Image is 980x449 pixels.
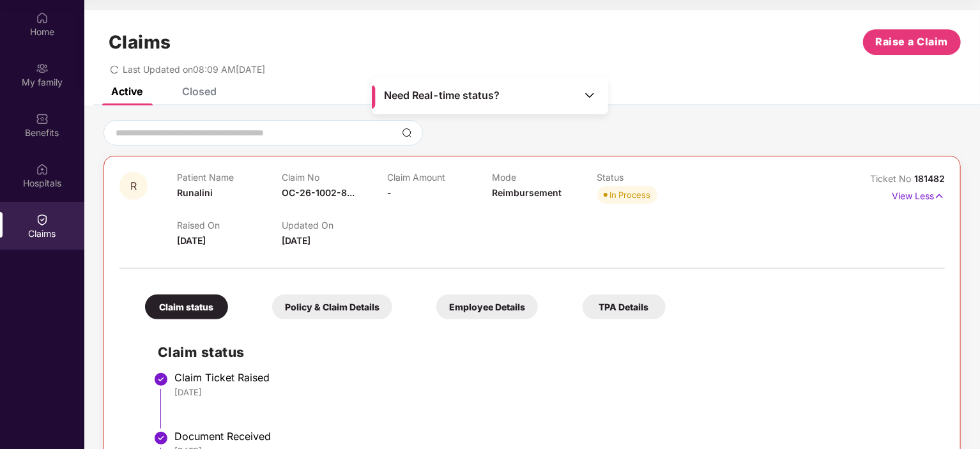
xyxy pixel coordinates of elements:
[282,187,355,198] span: OC-26-1002-8...
[892,186,945,203] p: View Less
[492,172,597,183] p: Mode
[387,172,492,183] p: Claim Amount
[36,112,49,125] img: svg+xml;base64,PHN2ZyBpZD0iQmVuZWZpdHMiIHhtbG5zPSJodHRwOi8vd3d3LnczLm9yZy8yMDAwL3N2ZyIgd2lkdGg9Ij...
[876,34,949,50] span: Raise a Claim
[870,173,914,184] span: Ticket No
[177,235,206,246] span: [DATE]
[153,430,169,446] img: svg+xml;base64,PHN2ZyBpZD0iU3RlcC1Eb25lLTMyeDMyIiB4bWxucz0iaHR0cDovL3d3dy53My5vcmcvMjAwMC9zdmciIH...
[272,294,392,319] div: Policy & Claim Details
[153,372,169,387] img: svg+xml;base64,PHN2ZyBpZD0iU3RlcC1Eb25lLTMyeDMyIiB4bWxucz0iaHR0cDovL3d3dy53My5vcmcvMjAwMC9zdmciIH...
[387,187,392,198] span: -
[177,220,282,231] p: Raised On
[436,294,538,319] div: Employee Details
[110,64,119,75] span: redo
[863,29,961,55] button: Raise a Claim
[174,430,932,443] div: Document Received
[610,188,651,201] div: In Process
[174,371,932,384] div: Claim Ticket Raised
[282,172,387,183] p: Claim No
[583,294,666,319] div: TPA Details
[177,172,282,183] p: Patient Name
[282,220,387,231] p: Updated On
[158,342,932,363] h2: Claim status
[583,89,596,102] img: Toggle Icon
[109,31,171,53] h1: Claims
[111,85,142,98] div: Active
[182,85,217,98] div: Closed
[492,187,562,198] span: Reimbursement
[402,128,412,138] img: svg+xml;base64,PHN2ZyBpZD0iU2VhcmNoLTMyeDMyIiB4bWxucz0iaHR0cDovL3d3dy53My5vcmcvMjAwMC9zdmciIHdpZH...
[36,62,49,75] img: svg+xml;base64,PHN2ZyB3aWR0aD0iMjAiIGhlaWdodD0iMjAiIHZpZXdCb3g9IjAgMCAyMCAyMCIgZmlsbD0ibm9uZSIgeG...
[934,189,945,203] img: svg+xml;base64,PHN2ZyB4bWxucz0iaHR0cDovL3d3dy53My5vcmcvMjAwMC9zdmciIHdpZHRoPSIxNyIgaGVpZ2h0PSIxNy...
[36,11,49,24] img: svg+xml;base64,PHN2ZyBpZD0iSG9tZSIgeG1sbnM9Imh0dHA6Ly93d3cudzMub3JnLzIwMDAvc3ZnIiB3aWR0aD0iMjAiIG...
[914,173,945,184] span: 181482
[597,172,702,183] p: Status
[36,213,49,226] img: svg+xml;base64,PHN2ZyBpZD0iQ2xhaW0iIHhtbG5zPSJodHRwOi8vd3d3LnczLm9yZy8yMDAwL3N2ZyIgd2lkdGg9IjIwIi...
[123,64,265,75] span: Last Updated on 08:09 AM[DATE]
[174,386,932,398] div: [DATE]
[177,187,213,198] span: Runalini
[145,294,228,319] div: Claim status
[36,163,49,176] img: svg+xml;base64,PHN2ZyBpZD0iSG9zcGl0YWxzIiB4bWxucz0iaHR0cDovL3d3dy53My5vcmcvMjAwMC9zdmciIHdpZHRoPS...
[282,235,310,246] span: [DATE]
[130,181,137,192] span: R
[384,89,500,102] span: Need Real-time status?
